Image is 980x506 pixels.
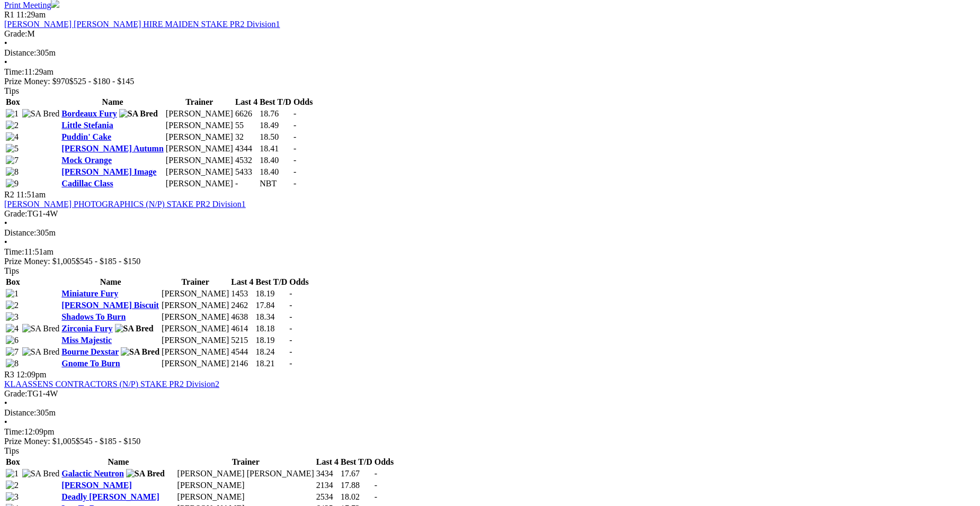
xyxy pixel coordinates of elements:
[6,109,19,119] img: 1
[69,77,135,86] span: $525 - $180 - $145
[4,209,28,218] span: Grade:
[61,156,112,165] a: Mock Orange
[6,144,19,153] img: 5
[6,156,19,165] img: 7
[293,167,296,176] span: -
[161,300,229,311] td: [PERSON_NAME]
[259,109,292,119] td: 18.76
[76,437,141,446] span: $545 - $185 - $150
[4,266,19,275] span: Tips
[4,427,24,436] span: Time:
[177,457,315,467] th: Trainer
[22,324,60,333] img: SA Bred
[6,469,19,478] img: 1
[289,347,292,356] span: -
[4,200,246,209] a: [PERSON_NAME] PHOTOGRAPHICS (N/P) STAKE PR2 Division1
[4,247,976,257] div: 11:51am
[61,301,159,310] a: [PERSON_NAME] Biscuit
[61,277,160,287] th: Name
[375,481,377,490] span: -
[61,336,112,345] a: Miss Majestic
[235,132,258,142] td: 32
[340,492,373,502] td: 18.02
[4,389,28,398] span: Grade:
[4,427,976,437] div: 12:09pm
[259,143,292,154] td: 18.41
[289,312,292,321] span: -
[259,155,292,166] td: 18.40
[6,457,20,466] span: Box
[230,358,254,369] td: 2146
[235,97,258,107] th: Last 4
[316,468,339,479] td: 3434
[161,335,229,346] td: [PERSON_NAME]
[289,359,292,368] span: -
[6,347,19,357] img: 7
[61,312,126,321] a: Shadows To Burn
[177,492,315,502] td: [PERSON_NAME]
[4,209,976,219] div: TG1-4W
[4,48,36,57] span: Distance:
[230,335,254,346] td: 5215
[235,178,258,189] td: -
[76,257,141,266] span: $545 - $185 - $150
[255,358,288,369] td: 18.21
[316,480,339,491] td: 2134
[289,324,292,333] span: -
[16,190,46,199] span: 11:51am
[293,144,296,153] span: -
[230,347,254,357] td: 4544
[4,1,59,10] a: Print Meeting
[4,10,14,19] span: R1
[340,457,373,467] th: Best T/D
[4,228,976,238] div: 305m
[165,155,234,166] td: [PERSON_NAME]
[293,179,296,188] span: -
[4,379,219,388] a: KLAASSENS CONTRACTORS (N/P) STAKE PR2 Division2
[255,300,288,311] td: 17.84
[255,277,288,287] th: Best T/D
[61,132,111,141] a: Puddin' Cake
[316,457,339,467] th: Last 4
[235,167,258,177] td: 5433
[4,389,976,399] div: TG1-4W
[161,323,229,334] td: [PERSON_NAME]
[289,277,309,287] th: Odds
[259,120,292,131] td: 18.49
[4,437,976,446] div: Prize Money: $1,005
[4,418,7,427] span: •
[230,312,254,322] td: 4638
[4,29,976,39] div: M
[126,469,165,478] img: SA Bred
[161,277,229,287] th: Trainer
[255,335,288,346] td: 18.19
[230,288,254,299] td: 1453
[165,109,234,119] td: [PERSON_NAME]
[235,109,258,119] td: 6626
[6,121,19,130] img: 2
[340,468,373,479] td: 17.67
[293,121,296,130] span: -
[61,97,164,107] th: Name
[165,120,234,131] td: [PERSON_NAME]
[259,167,292,177] td: 18.40
[165,143,234,154] td: [PERSON_NAME]
[4,247,24,256] span: Time:
[6,324,19,333] img: 4
[61,359,120,368] a: Gnome To Burn
[61,457,175,467] th: Name
[61,469,123,478] a: Galactic Neutron
[161,312,229,322] td: [PERSON_NAME]
[6,289,19,299] img: 1
[177,480,315,491] td: [PERSON_NAME]
[61,324,112,333] a: Zirconia Fury
[165,167,234,177] td: [PERSON_NAME]
[293,109,296,118] span: -
[259,97,292,107] th: Best T/D
[61,347,119,356] a: Bourne Dexstar
[177,468,315,479] td: [PERSON_NAME] [PERSON_NAME]
[6,277,20,286] span: Box
[4,20,280,29] a: [PERSON_NAME] [PERSON_NAME] HIRE MAIDEN STAKE PR2 Division1
[6,167,19,177] img: 8
[375,469,377,478] span: -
